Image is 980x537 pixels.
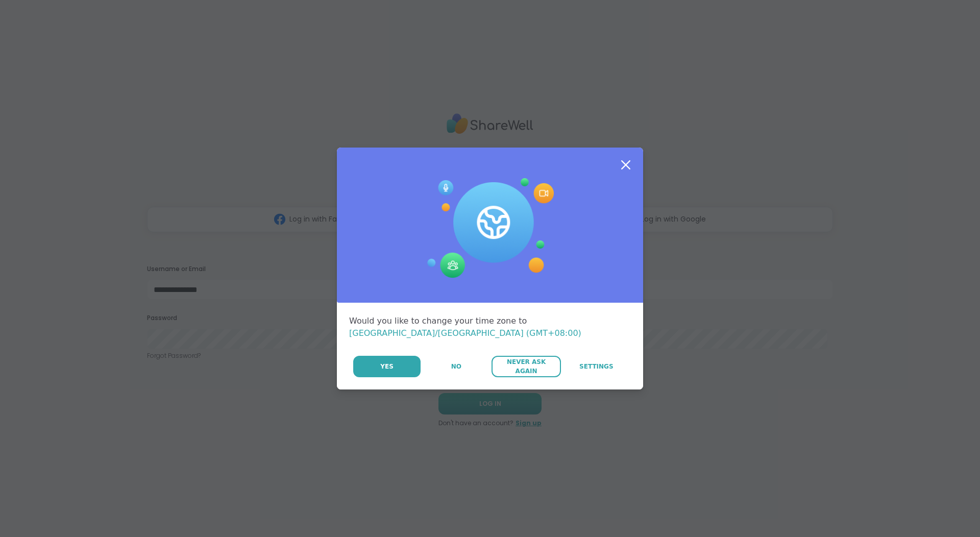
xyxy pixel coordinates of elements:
[380,362,394,371] span: Yes
[353,356,421,377] button: Yes
[497,357,555,376] span: Never Ask Again
[451,362,461,371] span: No
[492,356,560,377] button: Never Ask Again
[579,362,614,371] span: Settings
[426,178,554,278] img: Session Experience
[349,315,631,339] div: Would you like to change your time zone to
[422,356,491,377] button: No
[349,328,581,338] span: [GEOGRAPHIC_DATA]/[GEOGRAPHIC_DATA] (GMT+08:00)
[562,356,631,377] a: Settings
